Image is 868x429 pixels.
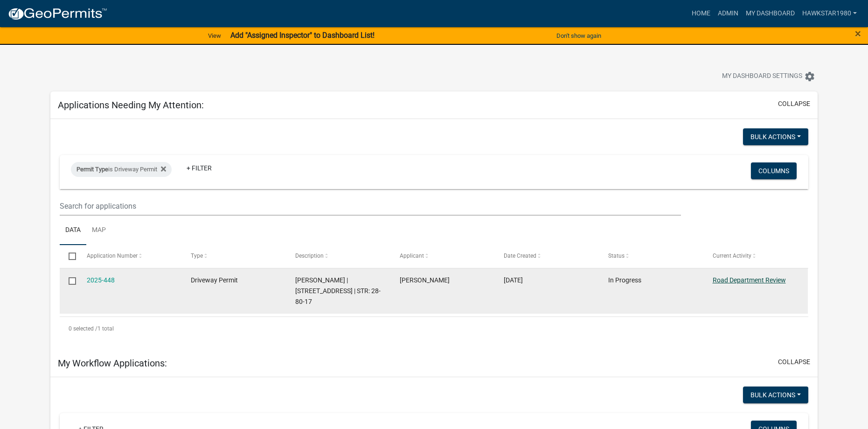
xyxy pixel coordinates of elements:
button: Columns [751,162,797,179]
span: Description [295,253,324,259]
span: Justin Myers [400,276,450,284]
span: In Progress [608,276,641,284]
h5: My Workflow Applications: [58,358,167,369]
a: Map [86,216,111,246]
span: Status [608,253,625,259]
a: Hawkstar1980 [799,5,861,22]
span: Permit Type [76,166,108,173]
span: Applicant [400,253,424,259]
a: 2025-448 [87,276,115,284]
a: My Dashboard [742,5,799,22]
datatable-header-cell: Status [599,245,704,267]
button: Close [855,28,861,39]
datatable-header-cell: Type [182,245,286,267]
span: Justin Myers | 13146 N 15TH AVE E | STR: 28-80-17 [295,276,381,305]
span: Type [191,253,203,259]
span: 08/17/2025 [504,276,523,284]
span: Current Activity [713,253,751,259]
button: Bulk Actions [743,128,808,145]
div: is Driveway Permit [71,162,172,177]
datatable-header-cell: Applicant [390,245,495,267]
a: Admin [714,5,742,22]
span: 0 selected / [69,325,97,332]
datatable-header-cell: Application Number [77,245,182,267]
a: Road Department Review [713,276,786,284]
i: settings [804,71,815,82]
div: 1 total [60,317,808,340]
h5: Applications Needing My Attention: [58,99,204,111]
datatable-header-cell: Select [60,245,77,267]
button: Bulk Actions [743,387,808,403]
span: Application Number [87,253,138,259]
a: View [204,28,225,43]
span: My Dashboard Settings [722,71,802,82]
span: × [855,27,861,40]
span: Date Created [504,253,536,259]
datatable-header-cell: Description [286,245,391,267]
a: Data [60,216,86,246]
button: Don't show again [553,28,605,43]
datatable-header-cell: Current Activity [703,245,808,267]
span: Driveway Permit [191,276,238,284]
input: Search for applications [60,197,681,216]
datatable-header-cell: Date Created [495,245,599,267]
button: collapse [778,357,810,367]
a: + Filter [179,160,219,176]
button: My Dashboard Settingssettings [715,67,823,85]
button: collapse [778,99,810,109]
strong: Add "Assigned Inspector" to Dashboard List! [230,31,375,40]
div: collapse [50,119,818,350]
a: Home [688,5,714,22]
